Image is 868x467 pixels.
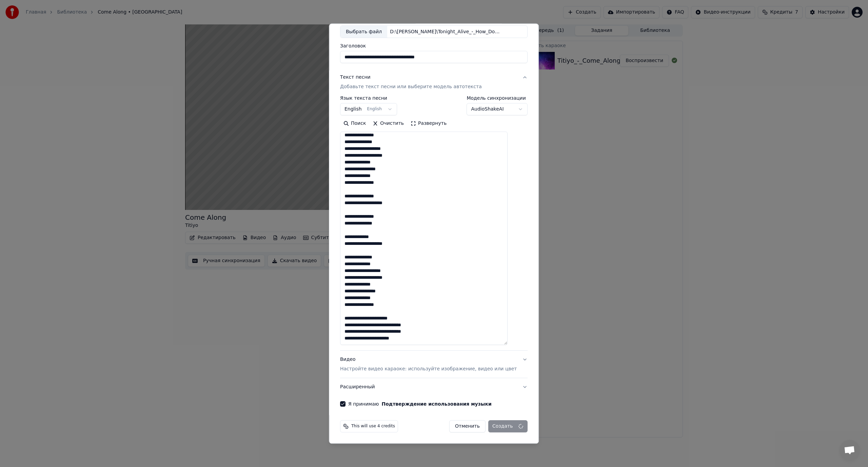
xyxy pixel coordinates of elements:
[370,118,408,129] button: Очистить
[340,378,528,396] button: Расширенный
[407,118,450,129] button: Развернуть
[340,96,397,101] label: Язык текста песни
[340,366,517,373] p: Настройте видео караоке: используйте изображение, видео или цвет
[340,96,528,351] div: Текст песниДобавьте текст песни или выберите модель автотекста
[340,44,528,48] label: Заголовок
[467,96,528,101] label: Модель синхронизации
[340,118,369,129] button: Поиск
[340,26,387,38] div: Выбрать файл
[449,421,486,433] button: Отменить
[340,74,371,81] div: Текст песни
[387,28,502,35] div: D:\[PERSON_NAME]\Tonight_Alive_-_How_Does_it_Feel_69959397.mp3
[340,69,528,96] button: Текст песниДобавьте текст песни или выберите модель автотекста
[340,351,528,378] button: ВидеоНастройте видео караоке: используйте изображение, видео или цвет
[351,424,395,429] span: This will use 4 credits
[340,356,517,373] div: Видео
[348,402,492,407] label: Я принимаю
[382,402,492,407] button: Я принимаю
[340,84,482,91] p: Добавьте текст песни или выберите модель автотекста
